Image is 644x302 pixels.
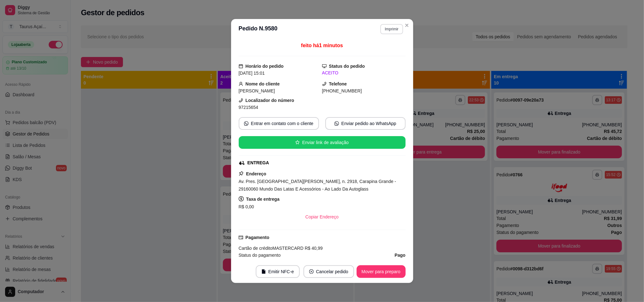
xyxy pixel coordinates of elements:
span: phone [239,98,243,103]
span: desktop [322,64,327,68]
strong: Telefone [329,81,347,86]
button: Imprimir [380,24,403,34]
span: pushpin [239,171,244,176]
strong: Pago [395,253,405,258]
button: whats-appEnviar pedido ao WhatsApp [325,117,406,130]
button: fileEmitir NFC-e [256,265,300,278]
strong: Pagamento [246,235,269,240]
strong: Status do pedido [329,64,365,69]
strong: Endereço [246,171,267,176]
strong: Nome do cliente [246,81,280,86]
span: calendar [239,64,243,68]
span: file [261,269,266,274]
span: user [239,82,243,86]
div: ACEITO [322,70,406,76]
span: phone [322,82,327,86]
span: whats-app [244,121,248,126]
span: 97215654 [239,105,258,110]
span: [DATE] 15:01 [239,71,265,76]
span: feito há 1 minutos [301,43,343,48]
span: R$ 0,00 [239,204,254,209]
button: starEnviar link de avaliação [239,136,406,149]
button: whats-appEntrar em contato com o cliente [239,117,319,130]
span: [PHONE_NUMBER] [322,88,362,93]
strong: Horário do pedido [246,64,284,69]
div: ENTREGA [248,160,269,166]
span: [PERSON_NAME] [239,88,275,93]
button: Close [402,20,412,30]
span: star [295,140,300,145]
span: whats-app [334,121,339,126]
strong: Taxa de entrega [246,197,280,202]
button: close-circleCancelar pedido [304,265,354,278]
strong: Localizador do número [246,98,294,103]
button: Mover para preparo [357,265,406,278]
span: credit-card [239,235,243,240]
span: Status do pagamento [239,252,281,259]
span: Av. Pres. [GEOGRAPHIC_DATA][PERSON_NAME], n. 2918, Carapina Grande - 29160060 Mundo Das Latas E A... [239,179,396,192]
span: Cartão de crédito MASTERCARD [239,246,304,251]
button: Copiar Endereço [300,211,344,223]
span: close-circle [309,269,314,274]
h3: Pedido N. 9580 [239,24,278,34]
span: dollar [239,196,244,201]
span: R$ 40,99 [304,246,323,251]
